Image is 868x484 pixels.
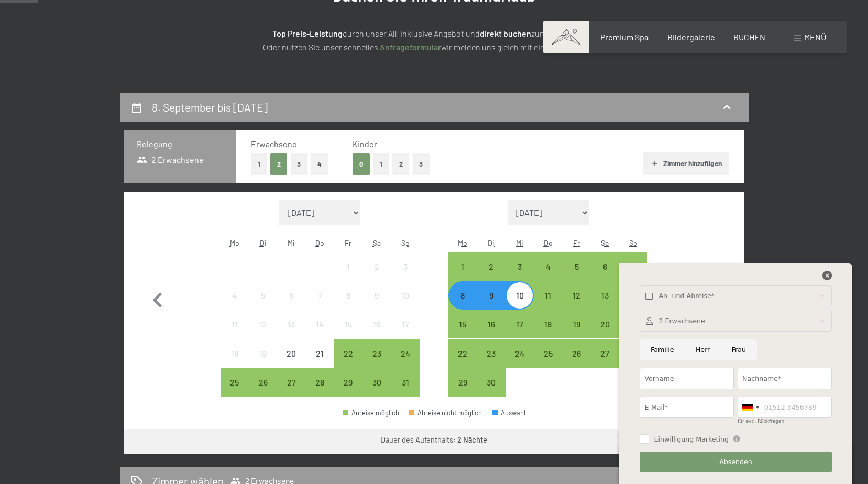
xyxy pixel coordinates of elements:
div: Thu Aug 21 2025 [306,339,334,367]
div: Anreise möglich [448,368,477,397]
div: Sun Sep 07 2025 [619,252,647,281]
div: Anreise möglich [591,339,619,367]
abbr: Dienstag [488,238,495,247]
div: 23 [478,349,504,376]
div: Wed Sep 17 2025 [506,310,534,338]
div: Sat Sep 06 2025 [591,252,619,281]
div: Anreise möglich [477,310,506,338]
div: 2 [364,262,390,289]
div: Anreise möglich [619,252,647,281]
div: Anreise möglich [562,281,590,310]
div: 17 [507,320,533,346]
div: Anreise nicht möglich [362,281,391,310]
button: 0 [353,153,370,175]
div: Sat Aug 16 2025 [362,310,391,338]
span: Menü [804,32,826,42]
button: 1 [251,153,267,175]
div: Anreise nicht möglich [306,310,334,338]
div: Anreise möglich [362,339,391,367]
div: Wed Sep 10 2025 [506,281,534,310]
div: 15 [335,320,361,346]
div: 12 [563,291,589,317]
div: 13 [592,291,618,317]
div: Sat Aug 30 2025 [362,368,391,397]
div: Wed Aug 27 2025 [277,368,305,397]
div: Anreise möglich [448,339,477,367]
button: Zimmer hinzufügen [643,152,729,175]
div: Anreise nicht möglich [306,339,334,367]
div: Anreise möglich [306,368,334,397]
div: 11 [535,291,561,317]
div: Sat Aug 23 2025 [362,339,391,367]
div: Anreise möglich [506,252,534,281]
div: 25 [222,378,248,404]
div: Thu Sep 11 2025 [534,281,562,310]
div: Sun Aug 31 2025 [391,368,419,397]
abbr: Samstag [601,238,609,247]
button: 2 [392,153,410,175]
abbr: Montag [458,238,467,247]
div: Dauer des Aufenthalts: [381,435,487,445]
div: Anreise möglich [448,252,477,281]
div: Fri Sep 19 2025 [562,310,590,338]
div: 29 [335,378,361,404]
a: Anfrageformular [380,42,441,52]
div: Mon Sep 08 2025 [448,281,477,310]
div: Tue Aug 05 2025 [249,281,277,310]
button: 3 [413,153,430,175]
div: 18 [535,320,561,346]
div: 13 [278,320,304,346]
div: Fri Aug 01 2025 [334,252,362,281]
button: 2 [270,153,288,175]
div: 6 [592,262,618,289]
div: 22 [335,349,361,376]
div: Anreise nicht möglich [306,281,334,310]
span: BUCHEN [733,32,765,42]
div: Fri Sep 12 2025 [562,281,590,310]
div: 9 [364,291,390,317]
div: 14 [307,320,333,346]
div: 26 [250,378,276,404]
div: Anreise möglich [362,368,391,397]
div: Sun Aug 10 2025 [391,281,419,310]
div: Anreise möglich [477,281,506,310]
div: Anreise möglich [221,368,249,397]
div: Mon Aug 18 2025 [221,339,249,367]
div: 21 [307,349,333,376]
div: 15 [449,320,476,346]
label: für evtl. Rückfragen [738,419,784,424]
div: 25 [535,349,561,376]
div: Mon Sep 29 2025 [448,368,477,397]
div: Sat Sep 20 2025 [591,310,619,338]
div: Tue Sep 16 2025 [477,310,506,338]
div: Mon Sep 01 2025 [448,252,477,281]
div: Anreise möglich [534,281,562,310]
div: 8 [335,291,361,317]
div: Anreise nicht möglich [249,339,277,367]
div: Anreise möglich [562,252,590,281]
strong: Top Preis-Leistung [272,28,343,38]
div: 7 [307,291,333,317]
div: Mon Aug 11 2025 [221,310,249,338]
div: 4 [535,262,561,289]
div: 20 [278,349,304,376]
div: Anreise nicht möglich [277,310,305,338]
div: Wed Aug 06 2025 [277,281,305,310]
div: Anreise nicht möglich [221,310,249,338]
div: Sat Sep 27 2025 [591,339,619,367]
abbr: Sonntag [629,238,638,247]
b: 2 Nächte [457,435,487,444]
div: 5 [563,262,589,289]
div: Anreise möglich [477,252,506,281]
div: Anreise möglich [391,368,419,397]
div: Thu Sep 04 2025 [534,252,562,281]
div: Fri Aug 15 2025 [334,310,362,338]
button: 4 [311,153,328,175]
button: 3 [291,153,308,175]
div: Fri Sep 26 2025 [562,339,590,367]
abbr: Dienstag [260,238,267,247]
div: Wed Aug 20 2025 [277,339,305,367]
span: Absenden [719,457,752,467]
div: Germany (Deutschland): +49 [738,397,762,417]
div: Thu Aug 07 2025 [306,281,334,310]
